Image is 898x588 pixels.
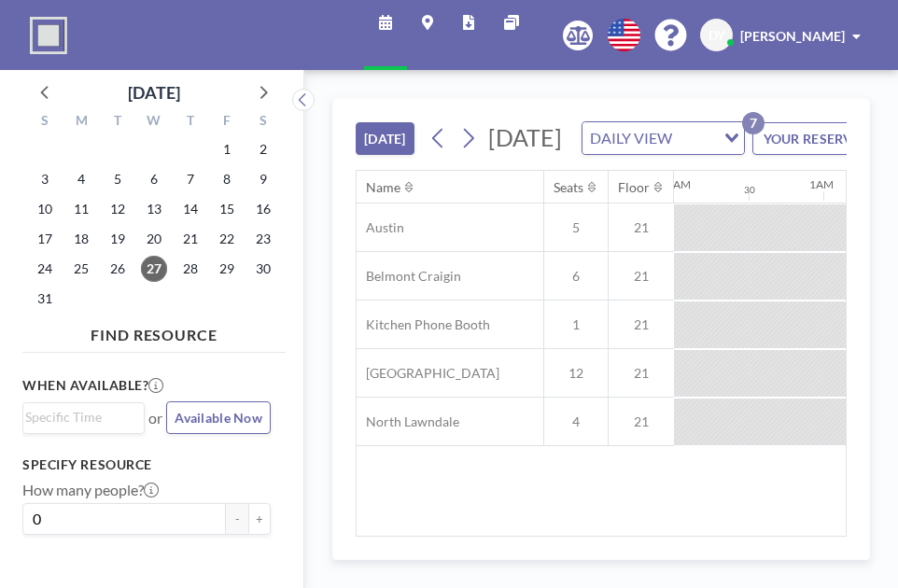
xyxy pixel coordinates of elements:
[141,196,167,222] span: Wednesday, August 13, 2025
[356,122,414,155] button: [DATE]
[488,123,562,151] span: [DATE]
[609,413,674,430] span: 21
[250,136,276,162] span: Saturday, August 2, 2025
[544,413,608,430] span: 4
[709,27,725,44] span: DY
[250,256,276,282] span: Saturday, August 30, 2025
[68,196,94,222] span: Monday, August 11, 2025
[250,196,276,222] span: Saturday, August 16, 2025
[357,365,499,382] span: [GEOGRAPHIC_DATA]
[740,28,845,44] span: [PERSON_NAME]
[742,112,765,134] p: 7
[128,79,180,105] div: [DATE]
[554,179,583,196] div: Seats
[245,110,281,134] div: S
[32,286,58,312] span: Sunday, August 31, 2025
[166,401,271,434] button: Available Now
[141,256,167,282] span: Wednesday, August 27, 2025
[22,318,286,344] h4: FIND RESOURCE
[148,409,162,427] span: or
[586,126,676,150] span: DAILY VIEW
[100,110,136,134] div: T
[544,268,608,285] span: 6
[177,226,203,252] span: Thursday, August 21, 2025
[63,110,100,134] div: M
[544,219,608,236] span: 5
[141,166,167,192] span: Wednesday, August 6, 2025
[250,166,276,192] span: Saturday, August 9, 2025
[357,219,404,236] span: Austin
[105,256,131,282] span: Tuesday, August 26, 2025
[175,410,262,426] span: Available Now
[136,110,173,134] div: W
[141,226,167,252] span: Wednesday, August 20, 2025
[22,456,271,473] h3: Specify resource
[366,179,400,196] div: Name
[544,365,608,382] span: 12
[68,166,94,192] span: Monday, August 4, 2025
[357,268,461,285] span: Belmont Craigin
[172,110,208,134] div: T
[544,316,608,333] span: 1
[105,166,131,192] span: Tuesday, August 5, 2025
[678,126,713,150] input: Search for option
[25,407,133,427] input: Search for option
[357,316,490,333] span: Kitchen Phone Booth
[27,110,63,134] div: S
[214,226,240,252] span: Friday, August 22, 2025
[214,196,240,222] span: Friday, August 15, 2025
[618,179,650,196] div: Floor
[177,256,203,282] span: Thursday, August 28, 2025
[248,503,271,535] button: +
[32,196,58,222] span: Sunday, August 10, 2025
[68,256,94,282] span: Monday, August 25, 2025
[226,503,248,535] button: -
[744,184,755,196] div: 30
[32,166,58,192] span: Sunday, August 3, 2025
[105,226,131,252] span: Tuesday, August 19, 2025
[30,17,67,54] img: organization-logo
[32,256,58,282] span: Sunday, August 24, 2025
[214,136,240,162] span: Friday, August 1, 2025
[177,196,203,222] span: Thursday, August 14, 2025
[214,166,240,192] span: Friday, August 8, 2025
[609,219,674,236] span: 21
[177,166,203,192] span: Thursday, August 7, 2025
[22,550,57,568] label: Floor
[32,226,58,252] span: Sunday, August 17, 2025
[582,122,744,154] div: Search for option
[68,226,94,252] span: Monday, August 18, 2025
[609,365,674,382] span: 21
[214,256,240,282] span: Friday, August 29, 2025
[660,177,691,191] div: 12AM
[105,196,131,222] span: Tuesday, August 12, 2025
[357,413,459,430] span: North Lawndale
[609,316,674,333] span: 21
[609,268,674,285] span: 21
[809,177,834,191] div: 1AM
[22,481,159,499] label: How many people?
[250,226,276,252] span: Saturday, August 23, 2025
[208,110,245,134] div: F
[23,403,144,431] div: Search for option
